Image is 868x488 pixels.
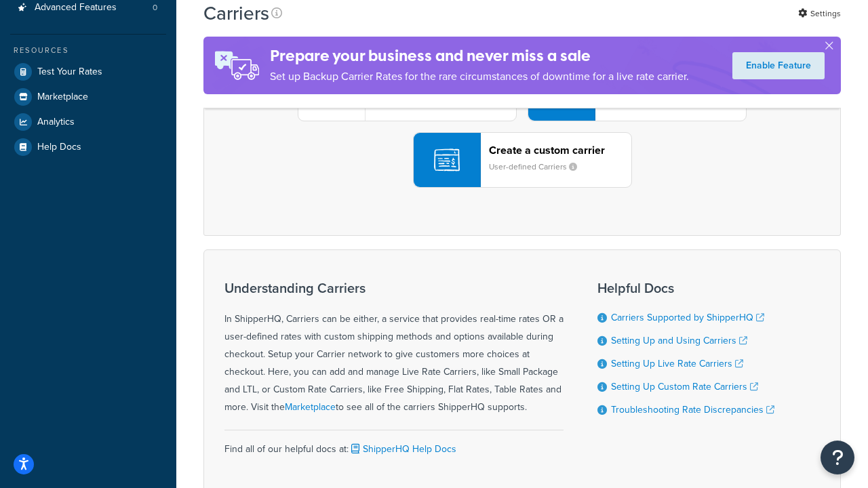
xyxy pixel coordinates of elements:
h3: Understanding Carriers [224,281,564,296]
span: Analytics [37,117,75,128]
span: Test Your Rates [37,66,102,78]
a: Setting Up Live Rate Carriers [611,357,743,371]
div: Resources [10,45,166,56]
button: Create a custom carrierUser-defined Carriers [413,132,632,188]
a: Enable Feature [732,52,825,79]
span: Advanced Features [35,2,117,14]
a: Setting Up Custom Rate Carriers [611,380,758,394]
a: ShipperHQ Help Docs [349,442,456,456]
img: icon-carrier-custom-c93b8a24.svg [434,147,460,173]
span: Marketplace [37,91,88,103]
p: Set up Backup Carrier Rates for the rare circumstances of downtime for a live rate carrier. [270,67,689,86]
span: Help Docs [37,142,81,153]
span: 0 [153,2,157,14]
h4: Prepare your business and never miss a sale [270,45,689,67]
a: Carriers Supported by ShipperHQ [611,310,764,325]
a: Marketplace [285,400,336,414]
a: Settings [798,4,841,23]
button: Open Resource Center [821,441,854,474]
a: Troubleshooting Rate Discrepancies [611,403,774,417]
h3: Helpful Docs [597,281,774,296]
header: Create a custom carrier [489,144,631,157]
img: ad-rules-rateshop-fe6ec290ccb7230408bd80ed9643f0289d75e0ffd9eb532fc0e269fcd187b520.png [203,37,270,94]
a: Setting Up and Using Carriers [611,333,747,348]
div: In ShipperHQ, Carriers can be either, a service that provides real-time rates OR a user-defined r... [224,281,564,416]
div: Find all of our helpful docs at: [224,430,564,458]
a: Marketplace [10,85,166,109]
small: User-defined Carriers [489,161,588,173]
a: Test Your Rates [10,60,166,84]
a: Help Docs [10,135,166,159]
a: Analytics [10,110,166,134]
